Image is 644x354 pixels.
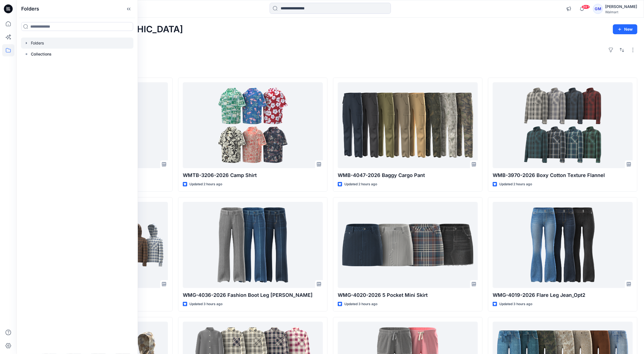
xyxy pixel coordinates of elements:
p: WMG-4019-2026 Flare Leg Jean_Opt2 [493,291,633,299]
a: WMG-4020-2026 5 Pocket Mini Skirt [338,202,478,288]
a: WMG-4019-2026 Flare Leg Jean_Opt2 [493,202,633,288]
p: WMB-4047-2026 Baggy Cargo Pant [338,171,478,179]
p: Updated 2 hours ago [344,181,377,187]
p: Updated 3 hours ago [189,301,222,307]
p: Collections [31,51,52,57]
div: Walmart [605,10,637,14]
a: WMTB-3206-2026 Camp Shirt [183,82,323,168]
div: [PERSON_NAME] [605,3,637,10]
div: GM [593,4,603,14]
p: WMB-3970-2026 Boxy Cotton Texture Flannel [493,171,633,179]
p: Updated 2 hours ago [499,181,532,187]
a: WMG-4036-2026 Fashion Boot Leg Jean [183,202,323,288]
p: Updated 3 hours ago [499,301,532,307]
p: Updated 2 hours ago [189,181,222,187]
p: WMTB-3206-2026 Camp Shirt [183,171,323,179]
p: WMG-4020-2026 5 Pocket Mini Skirt [338,291,478,299]
p: WMG-4036-2026 Fashion Boot Leg [PERSON_NAME] [183,291,323,299]
p: Updated 3 hours ago [344,301,377,307]
a: WMB-4047-2026 Baggy Cargo Pant [338,82,478,168]
button: New [613,24,637,34]
a: WMB-3970-2026 Boxy Cotton Texture Flannel [493,82,633,168]
h4: Styles [23,65,637,72]
span: 99+ [582,5,590,9]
